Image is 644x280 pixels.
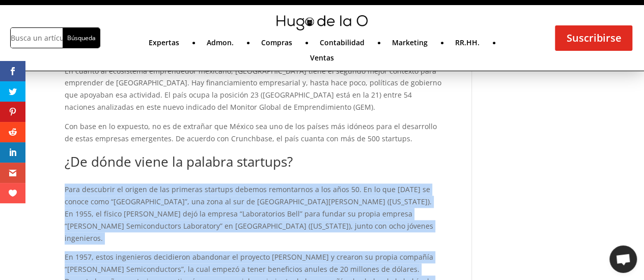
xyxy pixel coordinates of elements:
a: Admon. [207,39,234,50]
p: Con base en lo expuesto, no es de extrañar que México sea uno de los países más idóneos para el d... [65,120,444,145]
a: Compras [261,39,292,50]
a: Ventas [310,54,334,66]
a: mini-hugo-de-la-o-logo [276,23,367,33]
div: Chat abierto [609,245,637,273]
input: Búsqueda [63,28,100,48]
a: Contabilidad [320,39,365,50]
h2: ¿De dónde viene la palabra startups? [65,155,444,173]
p: Para descubrir el origen de las primeras startups debemos remontarnos a los años 50. En lo que [D... [65,183,444,251]
a: Suscribirse [555,25,632,51]
p: En cuanto al ecosistema emprendedor mexicano, [GEOGRAPHIC_DATA] tiene el segundo mejor contexto p... [65,65,444,120]
a: Marketing [392,39,428,50]
a: Expertas [149,39,179,50]
img: mini-hugo-de-la-o-logo [276,15,367,30]
input: Busca un artículo [11,28,63,48]
a: RR.HH. [455,39,480,50]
